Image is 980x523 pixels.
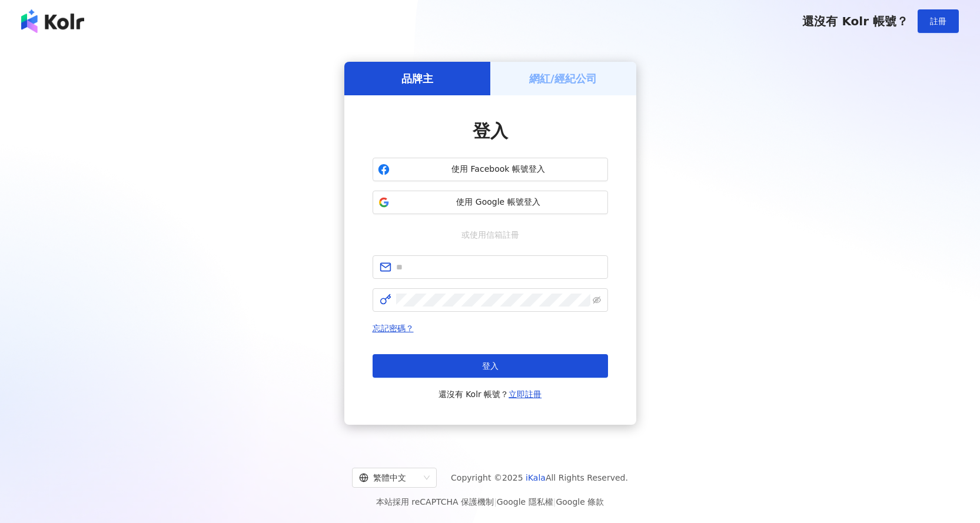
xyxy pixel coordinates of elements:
span: | [553,497,556,507]
h5: 品牌主 [401,71,433,86]
a: Google 隱私權 [497,497,553,507]
h5: 網紅/經紀公司 [529,71,597,86]
a: iKala [526,473,546,482]
button: 註冊 [918,9,959,33]
span: 使用 Google 帳號登入 [394,196,603,208]
span: 登入 [473,121,508,141]
span: eye-invisible [593,296,601,304]
img: logo [21,9,84,33]
span: 使用 Facebook 帳號登入 [394,164,603,175]
div: 繁體中文 [359,468,419,487]
span: 本站採用 reCAPTCHA 保護機制 [376,495,604,509]
span: 或使用信箱註冊 [453,228,527,241]
span: Copyright © 2025 All Rights Reserved. [451,471,628,485]
a: Google 條款 [556,497,604,507]
a: 忘記密碼？ [373,324,414,333]
span: | [494,497,497,507]
button: 使用 Google 帳號登入 [373,191,608,214]
span: 還沒有 Kolr 帳號？ [802,14,908,28]
span: 還沒有 Kolr 帳號？ [438,387,542,401]
button: 使用 Facebook 帳號登入 [373,158,608,181]
button: 登入 [373,354,608,378]
span: 註冊 [930,16,946,26]
span: 登入 [482,361,499,371]
a: 立即註冊 [509,389,542,399]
